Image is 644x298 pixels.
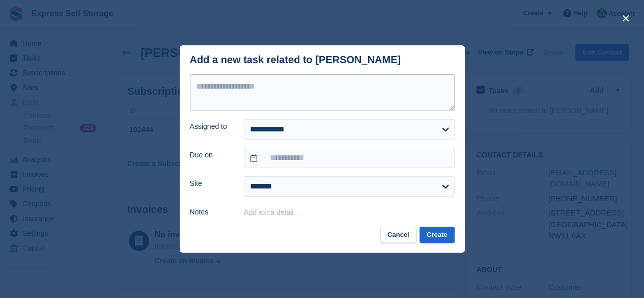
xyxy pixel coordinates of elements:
[618,10,634,26] button: close
[190,150,232,160] label: Due on
[419,227,454,243] button: Create
[244,208,300,216] button: Add extra detail…
[380,227,416,243] button: Cancel
[190,207,232,218] label: Notes
[190,121,232,132] label: Assigned to
[190,178,232,189] label: Site
[190,54,401,66] div: Add a new task related to [PERSON_NAME]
